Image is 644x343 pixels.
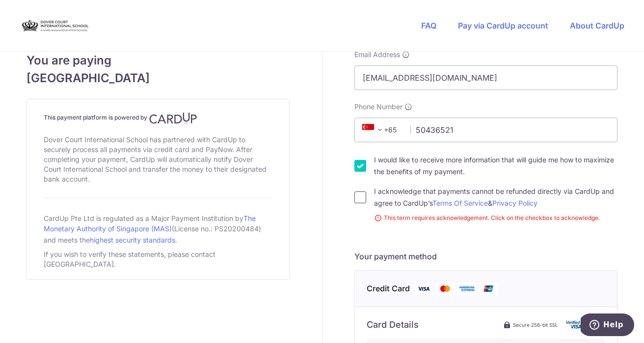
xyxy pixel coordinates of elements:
img: Mastercard [435,282,455,295]
div: CardUp Pte Ltd is regulated as a Major Payment Institution by (License no.: PS20200484) and meets... [44,210,272,248]
a: FAQ [421,21,436,31]
a: highest security standards [90,236,175,244]
iframe: Opens a widget where you can find more information [581,313,634,338]
img: Union Pay [479,282,498,295]
h6: Card Details [367,319,419,331]
h5: Your payment method [354,250,617,262]
a: Privacy Policy [492,199,537,207]
small: This term requires acknowledgement. Click on the checkbox to acknowledge. [374,213,617,223]
span: Email Address [354,50,400,60]
span: Secure 256-bit SSL [513,321,558,329]
span: +65 [359,124,403,136]
img: card secure [566,320,605,329]
div: Dover Court International School has partnered with CardUp to securely process all payments via c... [44,133,272,186]
img: American Express [457,282,477,295]
input: Email address [354,65,617,90]
a: Pay via CardUp account [458,21,548,31]
span: +65 [362,124,386,136]
a: About CardUp [570,21,624,31]
img: Visa [414,282,433,295]
span: You are paying [27,52,290,69]
a: Terms Of Service [432,199,488,207]
div: If you wish to verify these statements, please contact [GEOGRAPHIC_DATA]. [44,248,272,271]
span: [GEOGRAPHIC_DATA] [27,69,290,87]
img: CardUp [149,112,197,124]
label: I acknowledge that payments cannot be refunded directly via CardUp and agree to CardUp’s & [374,186,617,209]
span: Credit Card [367,282,410,295]
label: I would like to receive more information that will guide me how to maximize the benefits of my pa... [374,154,617,178]
h4: This payment platform is powered by [44,112,272,124]
span: Phone Number [354,102,402,112]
